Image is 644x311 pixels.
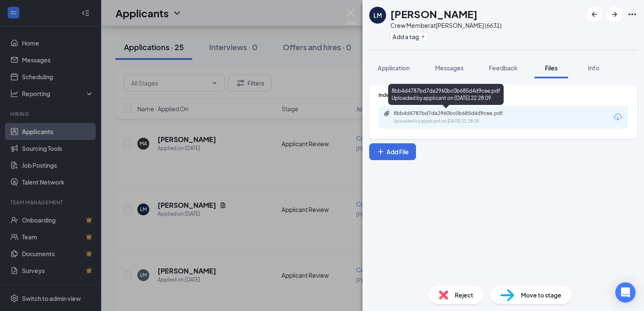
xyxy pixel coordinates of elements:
[394,118,520,125] div: Uploaded by applicant on [DATE] 22:28:09
[588,64,599,72] span: Info
[378,64,410,72] span: Application
[421,34,426,39] svg: Plus
[435,64,464,72] span: Messages
[607,7,622,22] button: ArrowRight
[587,7,602,22] button: ArrowLeftNew
[390,21,502,29] div: Crew Member at [PERSON_NAME] (6631)
[384,110,520,125] a: Paperclip8bb4d4787bd7da2960bc0b685d4d9cee.pdfUploaded by applicant on [DATE] 22:28:09
[613,112,623,122] svg: Download
[378,91,628,99] div: Indeed Resume
[627,9,637,19] svg: Ellipses
[545,64,558,72] span: Files
[394,110,512,117] div: 8bb4d4787bd7da2960bc0b685d4d9cee.pdf
[390,32,428,41] button: PlusAdd a tag
[373,11,382,19] div: LM
[390,7,478,21] h1: [PERSON_NAME]
[609,9,620,19] svg: ArrowRight
[376,147,385,156] svg: Plus
[369,143,416,160] button: Add FilePlus
[615,282,636,303] div: Open Intercom Messenger
[384,110,390,117] svg: Paperclip
[589,9,599,19] svg: ArrowLeftNew
[455,290,473,300] span: Reject
[489,64,518,72] span: Feedback
[521,290,561,300] span: Move to stage
[388,84,504,105] div: 8bb4d4787bd7da2960bc0b685d4d9cee.pdf Uploaded by applicant on [DATE] 22:28:09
